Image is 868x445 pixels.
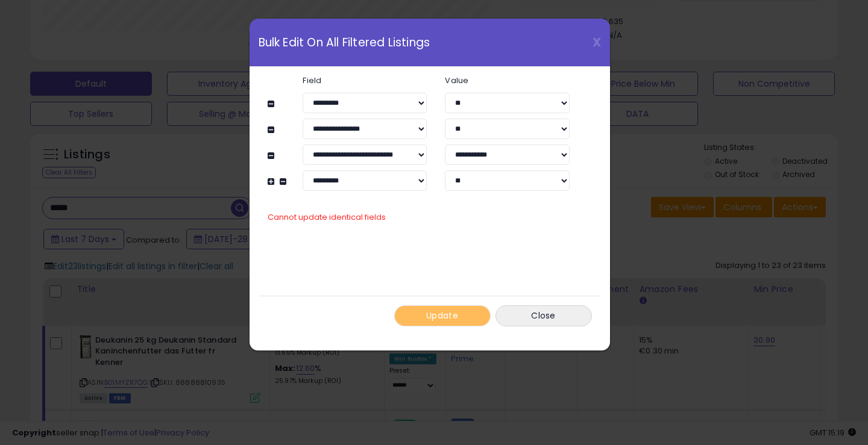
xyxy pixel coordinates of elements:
label: Field [294,76,436,84]
span: Cannot update identical fields [268,211,386,223]
span: X [593,34,601,51]
button: Close [495,305,592,326]
span: Update [426,310,458,322]
span: Bulk Edit On All Filtered Listings [259,37,430,48]
label: Value [436,76,578,84]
